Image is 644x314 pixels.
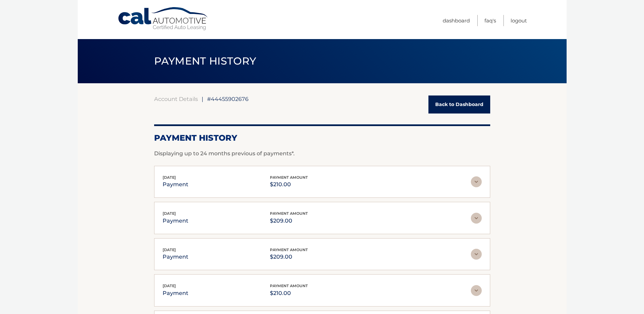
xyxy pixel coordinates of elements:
img: accordion-rest.svg [471,176,482,187]
a: Cal Automotive [117,7,209,31]
span: payment amount [270,211,308,216]
h2: Payment History [154,133,490,143]
a: Account Details [154,95,198,102]
p: payment [163,252,188,262]
span: | [202,95,203,102]
span: payment amount [270,247,308,252]
p: $209.00 [270,216,308,226]
a: FAQ's [484,15,496,26]
span: #44455902676 [207,95,249,102]
span: [DATE] [163,175,176,180]
p: payment [163,216,188,226]
span: PAYMENT HISTORY [154,55,256,67]
span: payment amount [270,175,308,180]
p: Displaying up to 24 months previous of payments*. [154,150,490,158]
p: $210.00 [270,289,308,298]
span: [DATE] [163,247,176,252]
p: $210.00 [270,180,308,189]
a: Logout [511,15,527,26]
img: accordion-rest.svg [471,213,482,224]
img: accordion-rest.svg [471,285,482,296]
span: payment amount [270,283,308,288]
span: [DATE] [163,211,176,216]
p: $209.00 [270,252,308,262]
p: payment [163,180,188,189]
img: accordion-rest.svg [471,249,482,260]
span: [DATE] [163,283,176,288]
p: payment [163,289,188,298]
a: Back to Dashboard [428,95,490,114]
a: Dashboard [443,15,470,26]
